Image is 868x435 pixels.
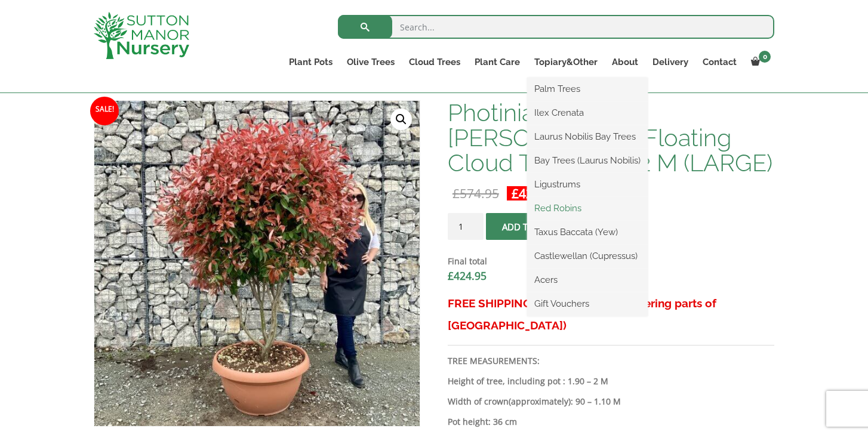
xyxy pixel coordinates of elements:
a: Plant Care [467,54,527,70]
bdi: 424.95 [512,185,558,202]
a: Gift Vouchers [527,295,648,313]
span: £ [512,185,519,202]
b: Height of tree, including pot : 1.90 – 2 M [448,375,608,387]
h1: Photinia Red [PERSON_NAME] Floating Cloud Tree 1.90 – 2 M (LARGE) [448,100,774,175]
a: Cloud Trees [402,54,467,70]
strong: Width of crown : 90 – 1.10 M [448,396,621,407]
a: View full-screen image gallery [390,109,412,130]
a: Contact [695,54,744,70]
a: Plant Pots [282,54,340,70]
a: Laurus Nobilis Bay Trees [527,128,648,146]
a: Castlewellan (Cupressus) [527,247,648,265]
span: £ [453,185,460,202]
bdi: 574.95 [453,185,499,202]
a: About [605,54,645,70]
a: Delivery [645,54,695,70]
span: £ [448,269,454,283]
input: Product quantity [448,213,484,240]
span: Sale! [90,97,119,125]
strong: Pot height: 36 cm [448,416,517,427]
a: Taxus Baccata (Yew) [527,223,648,241]
a: 0 [744,54,774,70]
strong: TREE MEASUREMENTS: [448,355,540,366]
input: Search... [338,15,774,39]
a: Olive Trees [340,54,402,70]
a: Ilex Crenata [527,104,648,122]
a: Red Robins [527,199,648,217]
b: (approximately) [509,396,571,407]
span: 0 [759,51,771,63]
h3: FREE SHIPPING! (UK Mainland & covering parts of [GEOGRAPHIC_DATA]) [448,292,774,337]
a: Topiary&Other [527,54,605,70]
button: Add to basket [486,213,584,240]
a: Palm Trees [527,80,648,98]
dt: Final total [448,254,774,269]
a: Ligustrums [527,175,648,193]
a: Bay Trees (Laurus Nobilis) [527,152,648,169]
bdi: 424.95 [448,269,487,283]
a: Acers [527,271,648,289]
img: logo [94,12,189,59]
